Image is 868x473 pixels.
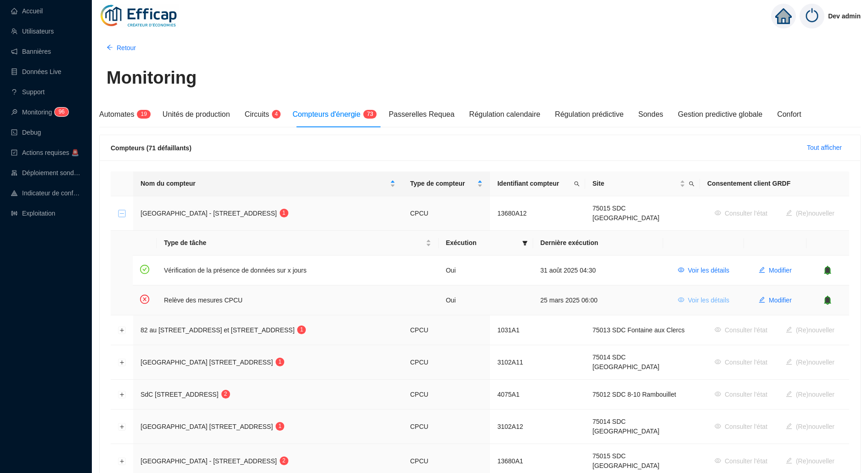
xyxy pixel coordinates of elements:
[707,387,775,402] button: Consulter l'état
[11,7,43,15] a: homeAccueil
[11,88,45,96] a: questionSupport
[446,267,456,274] span: Oui
[807,143,842,153] span: Tout afficher
[11,108,66,116] a: monitorMonitoring96
[107,44,113,51] span: arrow-left
[58,108,62,115] span: 9
[141,111,144,117] span: 1
[769,296,792,305] span: Modifier
[823,266,832,275] span: bell
[678,109,762,120] div: Gestion predictive globale
[276,358,284,366] sup: 1
[759,267,765,273] span: edit
[778,387,842,402] button: (Re)nouveller
[278,359,282,365] span: 1
[592,179,678,188] span: Site
[272,110,281,119] sup: 4
[446,296,456,304] span: Oui
[592,205,659,222] span: 75015 SDC [GEOGRAPHIC_DATA]
[638,109,663,120] div: Sondes
[224,391,227,397] span: 2
[585,171,700,196] th: Site
[533,256,663,285] td: 31 août 2025 04:30
[688,296,729,305] span: Voir les détails
[800,4,824,28] img: power
[823,296,832,305] span: bell
[118,423,126,431] button: Développer la ligne
[276,422,284,431] sup: 1
[778,355,842,370] button: (Re)nouveller
[163,110,230,118] span: Unités de production
[778,419,842,434] button: (Re)nouveller
[11,210,55,217] a: slidersExploitation
[671,263,737,278] button: Voir les détails
[403,345,490,380] td: CPCU
[62,108,65,115] span: 6
[293,110,361,118] span: Compteurs d'énergie
[687,177,696,190] span: search
[133,171,403,196] th: Nom du compteur
[592,452,659,469] span: 75015 SDC [GEOGRAPHIC_DATA]
[689,181,694,187] span: search
[574,181,580,187] span: search
[707,419,775,434] button: Consulter l'état
[367,111,370,117] span: 7
[520,236,530,250] span: filter
[11,169,81,177] a: clusterDéploiement sondes
[751,263,799,278] button: Modifier
[490,380,585,410] td: 4075A1
[769,266,792,275] span: Modifier
[403,196,490,231] td: CPCU
[533,285,663,315] td: 25 mars 2025 06:00
[280,209,288,217] sup: 1
[141,326,294,334] span: 82 au [STREET_ADDRESS] et [STREET_ADDRESS]
[140,295,149,304] span: close-circle
[707,355,775,370] button: Consulter l'état
[777,109,801,120] div: Confort
[828,1,861,31] span: Dev admin
[469,109,541,120] div: Régulation calendaire
[592,418,659,435] span: 75014 SDC [GEOGRAPHIC_DATA]
[157,285,439,315] td: Relève des mesures CPCU
[778,323,842,337] button: (Re)nouveller
[118,210,126,217] button: Réduire la ligne
[157,256,439,285] td: Vérification de la présence de données sur x jours
[522,240,528,246] span: filter
[678,267,684,273] span: eye
[141,423,273,430] span: [GEOGRAPHIC_DATA] [STREET_ADDRESS]
[275,111,278,117] span: 4
[11,28,54,35] a: teamUtilisateurs
[297,325,306,334] sup: 1
[778,454,842,468] button: (Re)nouveller
[707,454,775,468] button: Consulter l'état
[118,359,126,366] button: Développer la ligne
[592,353,659,370] span: 75014 SDC [GEOGRAPHIC_DATA]
[117,43,136,53] span: Retour
[490,196,585,231] td: 13680A12
[707,323,775,337] button: Consulter l'état
[280,456,288,465] sup: 2
[403,315,490,345] td: CPCU
[403,380,490,410] td: CPCU
[410,179,475,188] span: Type de compteur
[572,177,581,190] span: search
[751,293,799,308] button: Modifier
[141,391,219,398] span: SdC [STREET_ADDRESS]
[157,231,439,256] th: Type de tâche
[775,8,792,24] span: home
[490,410,585,444] td: 3102A12
[118,327,126,334] button: Développer la ligne
[759,296,765,303] span: edit
[778,206,842,221] button: (Re)nouveller
[11,68,62,75] a: databaseDonnées Live
[278,423,282,429] span: 1
[403,171,490,196] th: Type de compteur
[141,359,273,366] span: [GEOGRAPHIC_DATA] [STREET_ADDRESS]
[11,48,51,55] a: notificationBannières
[707,206,775,221] button: Consulter l'état
[490,345,585,380] td: 3102A11
[107,67,197,88] h1: Monitoring
[245,110,269,118] span: Circuits
[671,293,737,308] button: Voir les détails
[688,266,729,275] span: Voir les détails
